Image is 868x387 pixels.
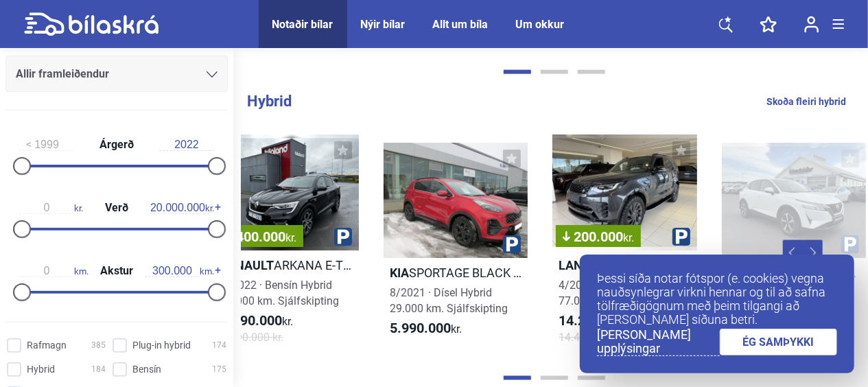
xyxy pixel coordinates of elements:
span: 4.690.000 kr. [221,329,283,345]
a: NissanQASHQAI N-CONNECTA MHEV AWD6/2022 · Bensín Hybrid89.000 km. Sjálfskipting4.490.000kr. [722,134,866,357]
button: Page 2 [541,70,568,74]
a: 200.000kr.Land RoverDISCOVERY 5 3.0D 300PS R-DYN SE4/2022 · Dísel Hybrid77.000 km. Sjálfskipting1... [552,134,696,357]
span: kr. [221,313,293,329]
a: Nýir bílar [361,18,406,31]
button: Page 3 [578,376,605,380]
h2: SPORTAGE BLACK EDITION [384,265,528,281]
b: 14.290.000 [559,312,627,329]
a: Allt um bíla [433,18,489,31]
span: kr. [559,313,638,329]
b: Renault [221,258,274,272]
b: Land Rover [559,258,632,272]
span: kr. [285,231,296,244]
button: Page 1 [504,376,531,380]
a: KiaSPORTAGE BLACK EDITION8/2021 · Dísel Hybrid29.000 km. Sjálfskipting5.990.000kr. [384,134,528,357]
span: 6/2022 · Bensín Hybrid 36.000 km. Sjálfskipting [221,279,339,307]
span: 174 [212,338,226,353]
span: 175 [212,362,226,377]
b: 4.290.000 [221,312,282,329]
b: Kia [390,266,409,280]
a: Skoða fleiri hybrid [766,93,846,110]
span: Allir framleiðendur [16,64,109,84]
span: Hybrid [27,362,55,377]
button: Next [802,240,823,265]
span: 8/2021 · Dísel Hybrid 29.000 km. Sjálfskipting [390,286,508,315]
a: Notaðir bílar [272,18,333,31]
a: ÉG SAMÞYKKI [720,329,838,355]
span: Rafmagn [27,338,67,353]
span: Akstur [97,266,137,277]
a: [PERSON_NAME] upplýsingar [597,328,720,356]
a: 400.000kr.RenaultARKANA E-TECH INTENS6/2022 · Bensín Hybrid36.000 km. Sjálfskipting4.290.000kr.4.... [215,134,359,357]
span: 400.000 [225,230,296,244]
span: kr. [623,231,634,244]
a: Um okkur [516,18,565,31]
span: kr. [150,202,214,214]
span: 184 [91,362,106,377]
span: Plug-in hybrid [132,338,191,353]
span: kr. [19,202,83,214]
span: Bensín [132,362,161,377]
button: Page 3 [578,70,605,74]
button: Page 2 [541,376,568,380]
span: 385 [91,338,106,353]
span: Árgerð [96,139,137,150]
span: 200.000 [563,230,634,244]
span: km. [145,265,214,277]
span: 14.490.000 kr. [559,329,627,345]
b: 5.990.000 [390,320,451,336]
b: Hybrid [247,93,292,110]
span: 4/2022 · Dísel Hybrid 77.000 km. Sjálfskipting [559,279,677,307]
span: kr. [390,320,462,337]
span: Verð [102,202,132,213]
img: user-login.svg [804,16,819,33]
h2: DISCOVERY 5 3.0D 300PS R-DYN SE [552,257,696,273]
h2: ARKANA E-TECH INTENS [215,257,359,273]
p: Þessi síða notar fótspor (e. cookies) vegna nauðsynlegrar virkni hennar og til að safna tölfræðig... [597,272,837,327]
button: Page 1 [504,70,531,74]
span: km. [19,265,89,277]
button: Previous [783,240,804,265]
